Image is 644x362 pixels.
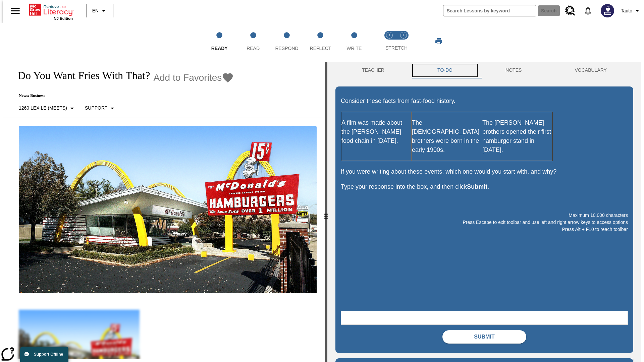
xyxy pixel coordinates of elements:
[394,23,413,60] button: Stretch Respond step 2 of 2
[153,72,222,83] span: Add to Favorites
[346,46,362,51] span: Write
[341,97,628,106] p: Consider these facts from fast-food history.
[153,72,234,83] button: Add to Favorites - Do You Want Fries With That?
[5,1,25,21] button: Open side menu
[388,34,390,37] text: 1
[443,5,536,16] input: search field
[601,4,614,17] img: Avatar
[3,5,98,11] body: Maximum 10,000 characters Press Escape to exit toolbar and use left and right arrow keys to acces...
[20,347,68,362] button: Support Offline
[341,212,628,219] p: Maximum 10,000 characters
[301,23,340,60] button: Reflect step 4 of 5
[412,118,482,155] p: The [DEMOGRAPHIC_DATA] brothers were born in the early 1900s.
[402,34,404,37] text: 2
[467,183,487,190] strong: Submit
[233,23,272,60] button: Read step 2 of 5
[3,62,325,359] div: reading
[479,62,548,78] button: NOTES
[200,23,239,60] button: Ready step 1 of 5
[310,46,331,51] span: Reflect
[482,118,552,155] p: The [PERSON_NAME] brothers opened their first hamburger stand in [DATE].
[341,219,628,226] p: Press Escape to exit toolbar and use left and right arrow keys to access options
[11,93,234,98] p: News: Business
[335,23,374,60] button: Write step 5 of 5
[335,62,633,78] div: Instructional Panel Tabs
[341,226,628,233] p: Press Alt + F10 to reach toolbar
[82,102,119,114] button: Scaffolds, Support
[211,46,228,51] span: Ready
[19,105,67,112] p: 1260 Lexile (Meets)
[29,2,73,20] div: Home
[275,46,298,51] span: Respond
[579,2,597,19] a: Notifications
[597,2,618,19] button: Select a new avatar
[325,62,327,362] div: Press Enter or Spacebar and then press right and left arrow keys to move the slider
[385,45,408,51] span: STRETCH
[618,5,644,17] button: Profile/Settings
[92,7,99,14] span: EN
[428,35,449,47] button: Print
[341,182,628,191] p: Type your response into the box, and then click .
[341,167,628,176] p: If you were writing about these events, which one would you start with, and why?
[85,105,107,112] p: Support
[411,62,479,78] button: TO-DO
[54,16,73,20] span: NJ Edition
[16,102,79,114] button: Select Lexile, 1260 Lexile (Meets)
[267,23,306,60] button: Respond step 3 of 5
[561,2,579,20] a: Resource Center, Will open in new tab
[548,62,633,78] button: VOCABULARY
[11,69,150,82] h1: Do You Want Fries With That?
[442,330,526,344] button: Submit
[341,118,411,145] p: A film was made about the [PERSON_NAME] food chain in [DATE].
[380,23,399,60] button: Stretch Read step 1 of 2
[34,352,63,357] span: Support Offline
[89,5,111,17] button: Language: EN, Select a language
[327,62,641,362] div: activity
[621,7,632,14] span: Tauto
[335,62,411,78] button: Teacher
[19,126,317,294] img: One of the first McDonald's stores, with the iconic red sign and golden arches.
[247,46,260,51] span: Read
